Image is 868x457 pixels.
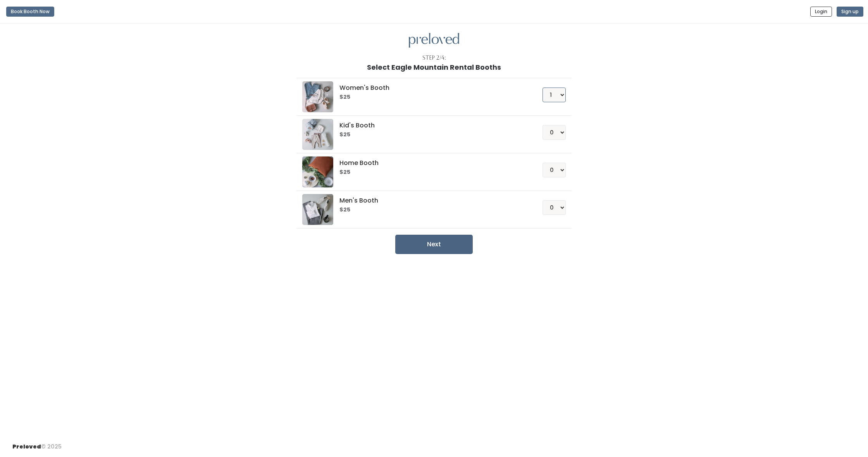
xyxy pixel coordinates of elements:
h6: $25 [339,132,524,138]
div: © 2025 [12,436,62,451]
img: preloved logo [302,119,333,150]
img: preloved logo [302,81,333,112]
h6: $25 [339,94,524,100]
img: preloved logo [302,156,333,187]
button: Login [810,7,832,17]
button: Next [395,235,473,254]
h5: Kid's Booth [339,122,524,129]
h5: Home Booth [339,160,524,167]
img: preloved logo [409,33,459,48]
h5: Men's Booth [339,197,524,204]
h5: Women's Booth [339,84,524,91]
button: Book Booth Now [6,7,54,17]
div: Step 2/4: [422,54,446,62]
h6: $25 [339,169,524,175]
button: Sign up [837,7,863,17]
img: preloved logo [302,194,333,225]
h1: Select Eagle Mountain Rental Booths [367,64,501,71]
span: Preloved [12,443,41,450]
h6: $25 [339,207,524,213]
a: Book Booth Now [6,3,54,20]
